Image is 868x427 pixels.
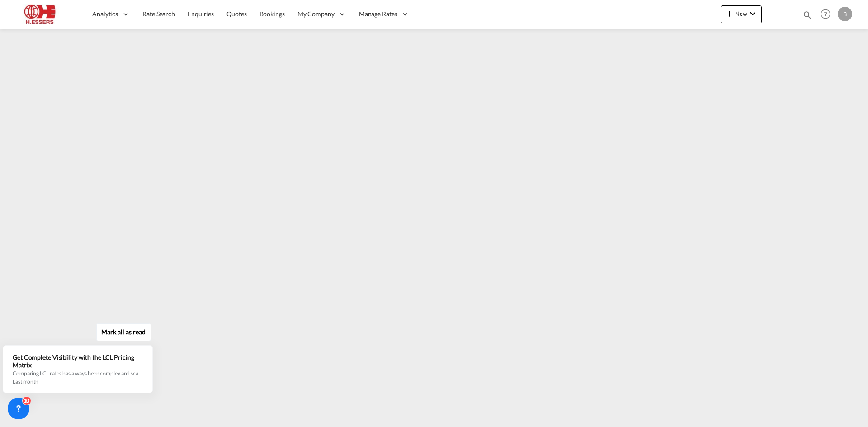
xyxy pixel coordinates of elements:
[818,6,838,23] div: Help
[838,7,852,21] div: B
[724,8,735,19] md-icon: icon-plus 400-fg
[297,9,335,19] span: My Company
[802,10,812,20] md-icon: icon-magnify
[724,10,758,17] span: New
[721,5,762,23] button: icon-plus 400-fgNewicon-chevron-down
[226,10,246,18] span: Quotes
[92,9,118,19] span: Analytics
[747,8,758,19] md-icon: icon-chevron-down
[188,10,214,18] span: Enquiries
[802,10,812,23] div: icon-magnify
[14,4,75,24] img: 690005f0ba9d11ee90968bb23dcea500.JPG
[142,10,175,18] span: Rate Search
[359,9,397,19] span: Manage Rates
[259,10,285,18] span: Bookings
[818,6,833,22] span: Help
